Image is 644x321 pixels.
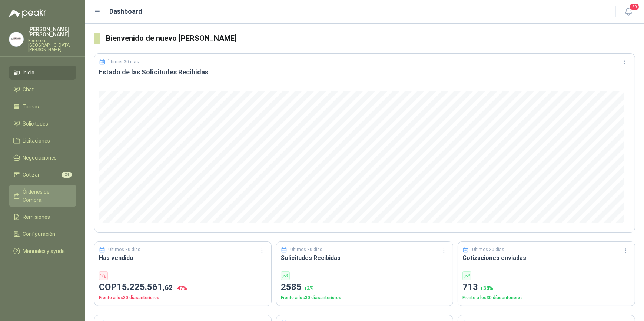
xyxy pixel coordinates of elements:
[23,86,34,94] span: Chat
[281,253,449,263] h3: Solicitudes Recibidas
[99,253,267,263] h3: Has vendido
[462,253,630,263] h3: Cotizaciones enviadas
[9,244,76,258] a: Manuales y ayuda
[99,294,267,301] p: Frente a los 30 días anteriores
[622,5,635,19] button: 20
[23,247,65,255] span: Manuales y ayuda
[9,151,76,165] a: Negociaciones
[629,3,640,10] span: 20
[23,120,49,128] span: Solicitudes
[28,39,76,52] p: Ferretería [GEOGRAPHIC_DATA][PERSON_NAME]
[290,246,322,253] p: Últimos 30 días
[9,100,76,114] a: Tareas
[9,168,76,182] a: Cotizar24
[23,171,40,179] span: Cotizar
[9,227,76,241] a: Configuración
[23,230,56,238] span: Configuración
[23,213,50,221] span: Remisiones
[106,33,635,44] h3: Bienvenido de nuevo [PERSON_NAME]
[99,280,267,294] p: COP
[9,83,76,97] a: Chat
[23,154,57,162] span: Negociaciones
[480,285,493,291] span: + 38 %
[62,172,72,178] span: 24
[107,59,139,64] p: Últimos 30 días
[9,66,76,80] a: Inicio
[109,246,141,253] p: Últimos 30 días
[9,32,23,46] img: Company Logo
[23,68,35,77] span: Inicio
[99,68,630,77] h3: Estado de las Solicitudes Recibidas
[9,185,76,207] a: Órdenes de Compra
[9,117,76,131] a: Solicitudes
[23,188,69,204] span: Órdenes de Compra
[9,210,76,224] a: Remisiones
[304,285,314,291] span: + 2 %
[281,280,449,294] p: 2585
[163,283,173,292] span: ,62
[472,246,504,253] p: Últimos 30 días
[110,6,143,17] h1: Dashboard
[281,294,449,301] p: Frente a los 30 días anteriores
[9,134,76,148] a: Licitaciones
[175,285,187,291] span: -47 %
[28,27,76,37] p: [PERSON_NAME] [PERSON_NAME]
[9,9,47,18] img: Logo peakr
[462,294,630,301] p: Frente a los 30 días anteriores
[462,280,630,294] p: 713
[23,103,39,111] span: Tareas
[23,137,50,145] span: Licitaciones
[117,282,173,292] span: 15.225.561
